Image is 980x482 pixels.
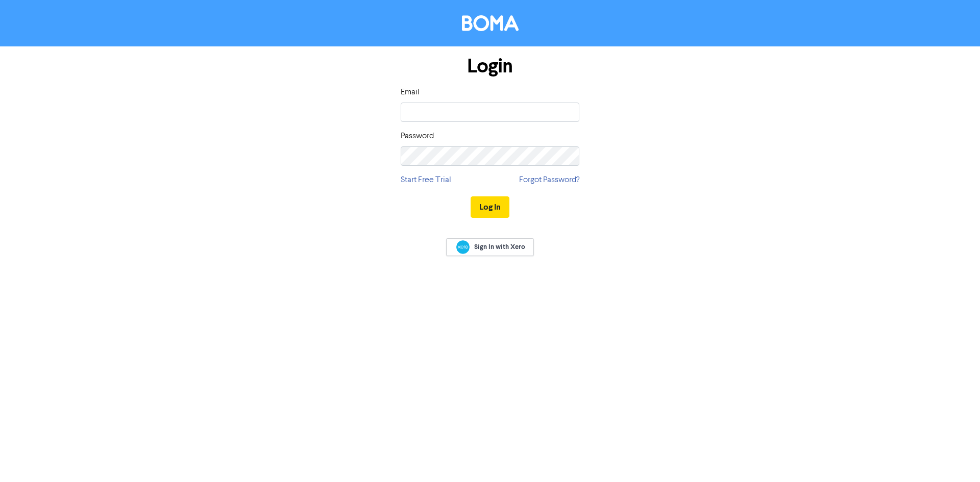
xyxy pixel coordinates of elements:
[401,130,434,142] label: Password
[462,15,519,31] img: BOMA Logo
[456,240,470,254] img: Xero logo
[401,55,579,78] h1: Login
[471,196,509,218] button: Log In
[474,242,525,251] span: Sign In with Xero
[401,86,420,98] label: Email
[519,174,579,186] a: Forgot Password?
[401,174,451,186] a: Start Free Trial
[446,238,534,256] a: Sign In with Xero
